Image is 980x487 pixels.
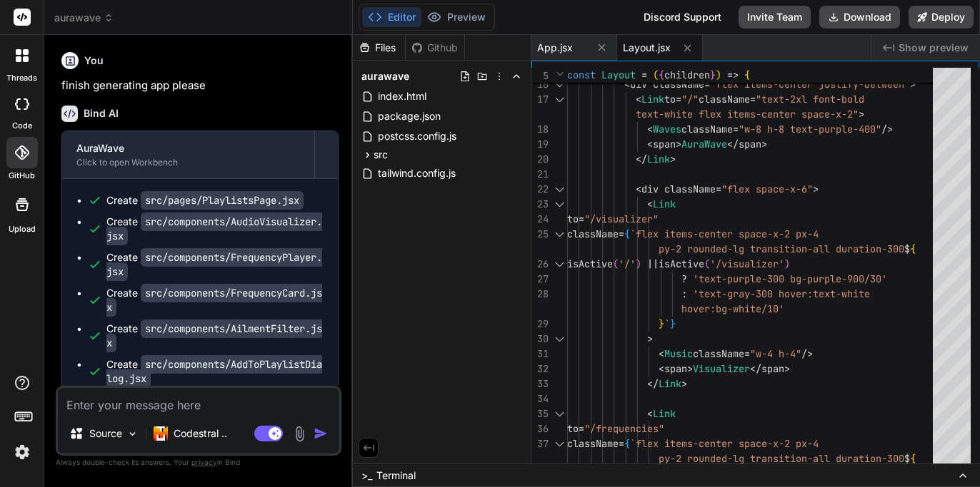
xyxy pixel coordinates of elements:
span: isActive [659,257,704,270]
span: '/' [619,257,636,270]
span: py-2 rounded-lg transition-all duration-300 [659,242,904,255]
h6: You [84,53,104,68]
div: Github [406,41,464,55]
span: ) [636,257,641,270]
span: div className [641,183,716,195]
h6: Bind AI [84,106,119,121]
div: Click to open Workbench [76,157,300,168]
span: Link [647,153,670,165]
div: Click to collapse the range. [550,197,569,212]
span: span [739,138,761,150]
span: </ [647,377,659,390]
span: Link [653,198,676,210]
span: postcss.config.js [376,128,458,145]
span: > [859,108,864,121]
code: src/components/AilmentFilter.jsx [106,319,322,352]
div: Discord Support [635,6,730,29]
span: >_ [361,468,372,483]
span: > [910,78,916,91]
span: = [716,183,721,195]
div: 23 [531,197,549,212]
div: 35 [531,406,549,421]
div: Click to collapse the range. [550,227,569,242]
span: = [579,212,584,225]
span: ( [653,68,659,81]
span: Waves [653,123,681,135]
span: < [659,362,664,375]
span: hover:bg-white/10' [681,302,784,315]
span: ` [664,317,670,330]
div: 34 [531,391,549,406]
span: { [910,242,916,255]
div: 16 [531,77,549,92]
div: Create [106,193,304,207]
button: Invite Team [739,6,811,29]
span: < [636,183,641,195]
span: const [567,68,596,81]
span: => [727,68,739,81]
span: < [647,198,653,210]
span: py-2 rounded-lg transition-all duration-300 [659,452,904,465]
span: App.jsx [537,41,573,55]
span: ? [681,272,687,285]
span: Layout [601,68,636,81]
div: Click to collapse the range. [550,436,569,451]
div: Click to collapse the range. [550,406,569,421]
span: = [704,78,710,91]
span: = [619,437,624,450]
span: text-white flex items-center space-x-2" [636,108,859,121]
span: = [579,422,584,435]
span: "w-8 h-8 text-purple-400" [739,123,881,135]
div: 22 [531,182,549,197]
span: < [647,407,653,420]
div: 24 [531,212,549,227]
p: Source [89,426,122,441]
span: ( [704,257,710,270]
span: 'text-gray-300 hover:text-white [693,287,870,300]
div: 20 [531,152,549,167]
span: { [910,452,916,465]
span: Link [641,93,664,106]
div: Files [353,41,405,55]
div: 28 [531,287,549,302]
div: 29 [531,317,549,332]
span: className [567,437,619,450]
span: to [567,212,579,225]
button: Preview [421,7,491,27]
span: Visualizer [693,362,750,375]
span: > [647,332,653,345]
div: 19 [531,137,549,152]
button: AuraWaveClick to open Workbench [62,131,314,178]
span: src [374,148,388,162]
label: Upload [9,223,36,235]
span: = [733,123,739,135]
span: /> [881,123,893,135]
span: package.json [376,108,442,125]
span: $ [904,242,910,255]
p: finish generating app please [61,78,339,94]
img: icon [314,426,328,441]
code: src/components/FrequencyCard.jsx [106,284,322,317]
span: `flex items-center space-x-2 px-4 [630,227,819,240]
span: < [659,347,664,360]
div: Click to collapse the range. [550,332,569,347]
img: Pick Models [126,428,139,440]
span: /> [801,347,813,360]
span: } [670,317,676,330]
img: settings [10,440,34,464]
div: Create [106,286,324,314]
span: Terminal [376,468,416,483]
span: < [624,78,630,91]
span: className [693,347,744,360]
p: Codestral .. [174,426,227,441]
img: attachment [291,426,308,442]
span: : [681,287,687,300]
p: Always double-check its answers. Your in Bind [56,456,341,469]
code: src/components/FrequencyPlayer.jsx [106,248,322,281]
span: div className [630,78,704,91]
span: Show preview [899,41,969,55]
span: < [636,93,641,106]
button: Editor [362,7,421,27]
span: isActive [567,257,613,270]
span: Link [659,377,681,390]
